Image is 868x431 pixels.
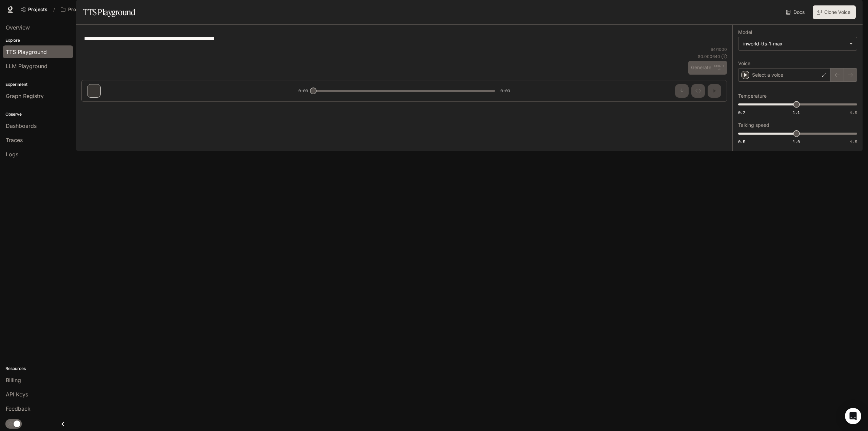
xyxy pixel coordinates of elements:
span: 0.5 [738,139,745,144]
span: 0.7 [738,110,745,115]
p: Talking speed [738,123,769,128]
button: Clone Voice [813,5,856,19]
p: Temperature [738,94,767,98]
p: Select a voice [752,72,783,78]
p: Project Atlas (NBCU) Multi-Agent [68,7,106,13]
span: 1.1 [793,110,800,115]
p: 64 / 1000 [711,46,727,52]
span: 1.0 [793,139,800,144]
h1: TTS Playground [83,5,135,19]
div: inworld-tts-1-max [743,40,846,47]
div: inworld-tts-1-max [738,37,857,50]
p: Model [738,30,752,35]
div: / [51,6,58,13]
a: Go to projects [18,3,51,16]
span: Projects [28,7,47,13]
span: 1.5 [850,110,857,115]
p: $ 0.000640 [698,54,720,59]
span: 1.5 [850,139,857,144]
a: Docs [785,5,807,19]
div: Open Intercom Messenger [845,408,861,424]
button: Open workspace menu [58,3,117,16]
p: Voice [738,61,750,66]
